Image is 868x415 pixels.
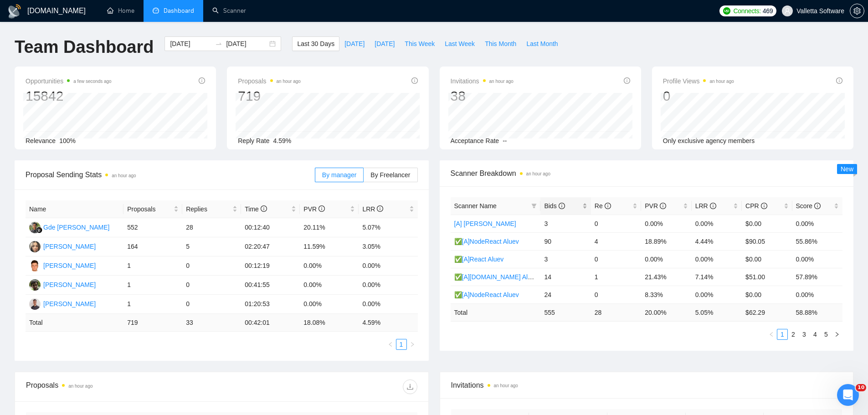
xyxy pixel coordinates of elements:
[841,165,853,173] span: New
[440,36,480,51] button: Last Week
[850,7,864,15] span: setting
[836,77,842,84] span: info-circle
[26,137,56,144] span: Relevance
[641,232,691,250] td: 18.89%
[454,273,538,281] a: ✅[A][DOMAIN_NAME] Aluev
[821,329,831,339] a: 5
[303,205,325,213] span: PVR
[451,168,843,179] span: Scanner Breakdown
[850,7,864,15] a: setting
[641,268,691,286] td: 21.43%
[388,342,393,347] span: left
[595,202,611,210] span: Re
[29,300,96,307] a: MK[PERSON_NAME]
[238,137,269,144] span: Reply Rate
[733,6,760,16] span: Connects:
[407,339,418,350] li: Next Page
[692,215,742,232] td: 0.00%
[123,237,182,256] td: 164
[43,222,110,232] div: Gde [PERSON_NAME]
[300,295,359,314] td: 0.00%
[300,237,359,256] td: 11.59%
[503,137,507,144] span: --
[396,339,406,349] a: 1
[273,137,292,144] span: 4.59%
[832,329,842,340] li: Next Page
[26,169,315,180] span: Proposal Sending Stats
[375,39,395,49] span: [DATE]
[723,7,730,15] img: upwork-logo.png
[766,329,777,340] button: left
[359,276,417,295] td: 0.00%
[799,329,810,340] li: 3
[59,137,76,144] span: 100%
[362,205,383,213] span: LRR
[692,232,742,250] td: 4.44%
[454,202,497,210] span: Scanner Name
[68,384,92,389] time: an hour ago
[792,250,842,268] td: 0.00%
[29,298,41,310] img: MK
[451,137,499,144] span: Acceptance Rate
[591,268,641,286] td: 1
[641,250,691,268] td: 0.00%
[837,384,859,406] iframe: Intercom live chat
[742,303,792,321] td: $ 62.29
[403,379,417,394] button: download
[796,202,821,210] span: Score
[761,203,767,209] span: info-circle
[170,39,211,49] input: Start date
[385,339,396,350] li: Previous Page
[123,295,182,314] td: 1
[26,379,221,394] div: Proposals
[370,171,410,179] span: By Freelancer
[624,77,630,84] span: info-circle
[540,303,591,321] td: 555
[26,76,112,87] span: Opportunities
[212,7,246,15] a: searchScanner
[241,276,300,295] td: 00:41:55
[182,256,241,276] td: 0
[810,329,821,340] li: 4
[784,8,791,14] span: user
[73,79,111,84] time: a few seconds ago
[591,250,641,268] td: 0
[850,4,864,18] button: setting
[411,77,418,84] span: info-circle
[742,268,792,286] td: $51.00
[591,215,641,232] td: 0
[199,77,205,84] span: info-circle
[43,241,96,251] div: [PERSON_NAME]
[742,215,792,232] td: $0.00
[245,205,267,213] span: Time
[792,215,842,232] td: 0.00%
[26,200,123,218] th: Name
[710,203,716,209] span: info-circle
[792,303,842,321] td: 58.88 %
[344,39,365,49] span: [DATE]
[241,218,300,237] td: 00:12:40
[645,202,666,210] span: PVR
[454,220,516,227] a: [A] [PERSON_NAME]
[540,215,591,232] td: 3
[591,286,641,303] td: 0
[526,39,558,49] span: Last Month
[164,7,194,15] span: Dashboard
[540,250,591,268] td: 3
[792,286,842,303] td: 0.00%
[769,332,774,337] span: left
[186,204,231,214] span: Replies
[107,7,134,15] a: homeHome
[377,205,383,212] span: info-circle
[605,203,611,209] span: info-circle
[451,76,514,87] span: Invitations
[641,215,691,232] td: 0.00%
[241,256,300,276] td: 00:12:19
[799,329,809,339] a: 3
[29,222,41,233] img: GK
[359,256,417,276] td: 0.00%
[241,237,300,256] td: 02:20:47
[766,329,777,340] li: Previous Page
[215,40,222,47] span: to
[788,329,799,340] li: 2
